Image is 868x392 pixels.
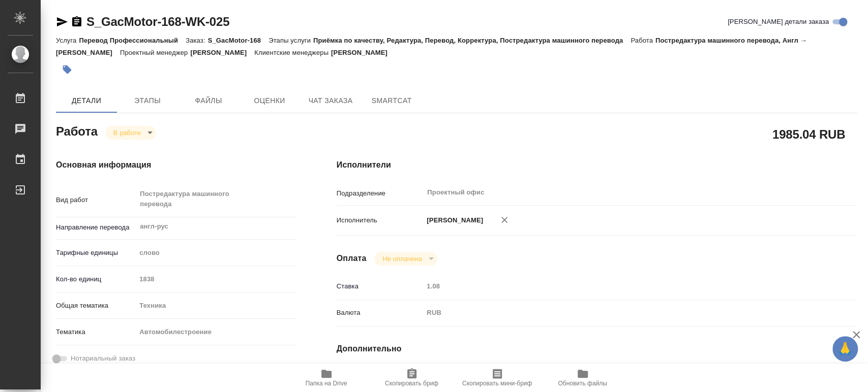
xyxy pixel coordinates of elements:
[56,327,136,337] p: Тематика
[186,37,207,44] p: Заказ:
[62,94,111,107] span: Детали
[56,195,136,205] p: Вид работ
[71,16,83,28] button: Скопировать ссылку
[254,49,331,56] p: Клиентские менеджеры
[337,252,367,265] h4: Оплата
[56,121,98,140] h2: Работа
[56,248,136,258] p: Тарифные единицы
[56,58,78,81] button: Добавить тэг
[337,215,424,225] p: Исполнитель
[337,281,424,291] p: Ставка
[374,252,437,266] div: В работе
[71,353,135,364] span: Нотариальный заказ
[836,338,854,360] span: 🙏
[337,188,424,199] p: Подразделение
[123,94,172,107] span: Этапы
[423,279,813,293] input: Пустое поле
[268,37,313,44] p: Этапы услуги
[337,308,424,318] p: Валюта
[306,94,355,107] span: Чат заказа
[631,37,655,44] p: Работа
[136,272,295,286] input: Пустое поле
[56,159,296,171] h4: Основная информация
[423,304,813,321] div: RUB
[136,244,295,262] div: слово
[331,49,395,56] p: [PERSON_NAME]
[493,209,516,231] button: Удалить исполнителя
[379,254,425,263] button: Не оплачена
[86,15,229,28] a: S_GacMotor-168-WK-025
[245,94,294,107] span: Оценки
[832,336,858,362] button: 🙏
[184,94,233,107] span: Файлы
[369,364,455,392] button: Скопировать бриф
[337,159,857,171] h4: Исполнители
[110,128,144,137] button: В работе
[79,37,186,44] p: Перевод Профессиональный
[772,125,845,143] h2: 1985.04 RUB
[337,343,857,355] h4: Дополнительно
[462,380,532,387] span: Скопировать мини-бриф
[306,380,347,387] span: Папка на Drive
[284,364,369,392] button: Папка на Drive
[136,297,295,314] div: Техника
[136,323,295,341] div: Автомобилестроение
[105,126,156,140] div: В работе
[423,215,483,225] p: [PERSON_NAME]
[56,301,136,311] p: Общая тематика
[540,364,625,392] button: Обновить файлы
[558,380,607,387] span: Обновить файлы
[190,49,254,56] p: [PERSON_NAME]
[385,380,438,387] span: Скопировать бриф
[728,17,829,27] span: [PERSON_NAME] детали заказа
[313,37,631,44] p: Приёмка по качеству, Редактура, Перевод, Корректура, Постредактура машинного перевода
[208,37,269,44] p: S_GacMotor-168
[367,94,416,107] span: SmartCat
[120,49,190,56] p: Проектный менеджер
[56,37,79,44] p: Услуга
[56,222,136,233] p: Направление перевода
[56,16,68,28] button: Скопировать ссылку для ЯМессенджера
[455,364,540,392] button: Скопировать мини-бриф
[56,274,136,284] p: Кол-во единиц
